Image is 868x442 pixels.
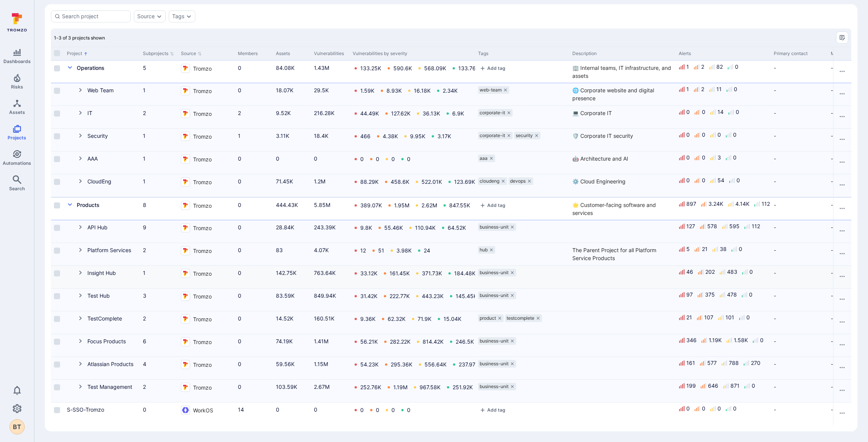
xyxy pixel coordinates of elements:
div: Cell for Members [235,106,273,128]
a: 145.45K [456,293,477,299]
a: 0 [360,407,364,413]
a: 216.28K [314,110,334,116]
a: Products [77,202,100,208]
a: 444.43K [276,202,298,208]
button: Row actions menu [836,384,848,396]
div: Cell for Source [178,83,235,106]
a: Security [87,133,108,139]
a: 44.49K [360,110,379,117]
button: Row actions menu [836,339,848,351]
a: 1.2M [314,178,325,185]
a: 237.97K [459,361,479,368]
div: business-unit [478,223,516,231]
a: 568.09K [424,65,446,71]
input: Search project [62,13,127,20]
a: Atlassian Products [87,361,133,367]
div: 🌐 Corporate website and digital presence [572,86,673,102]
a: 9.36K [360,316,375,322]
a: 1.59K [360,87,374,94]
button: Row actions menu [836,407,848,419]
div: 🛡️ Corporate IT security [572,132,673,140]
div: tags-cell-project [478,86,566,94]
button: Row actions menu [836,293,848,305]
a: 9.52K [276,110,291,116]
button: Row actions menu [836,361,848,374]
a: 1 [238,133,241,139]
div: Cell for Description [569,61,676,83]
button: Row actions menu [836,179,848,191]
div: Cell for Assets [273,106,311,128]
span: Search [9,186,25,191]
div: Cell for Alerts [676,106,771,128]
a: 0 [238,338,241,344]
div: 0 [702,109,705,115]
a: 55.46K [384,224,403,231]
span: devops [510,178,526,184]
a: 0 [238,155,241,162]
a: 3 [143,292,146,299]
div: Cell for Source [178,61,235,83]
div: Cell for Vulnerabilities [311,83,350,106]
div: Cell for Vulnerabilities [311,106,350,128]
a: 0 [276,155,279,162]
a: 1.43M [314,65,329,71]
a: 0 [314,406,317,413]
div: 0 [734,86,737,92]
div: Cell for Tags [475,61,569,83]
span: business-unit [480,338,508,344]
a: 443.23K [422,293,444,299]
div: Cell for Project [64,83,140,106]
a: 3.17K [437,133,451,139]
a: 847.55K [449,202,470,208]
span: Automations [3,160,31,166]
div: Description [572,50,673,57]
div: Cell for [833,61,851,83]
span: Select row [54,65,60,71]
a: 282.22K [390,338,410,345]
div: Cell for Vulnerabilities by severity [350,61,475,83]
div: Primary contact [774,50,825,57]
a: 8.93K [386,87,402,94]
a: 83 [276,247,283,253]
button: add tag [478,65,507,71]
span: security [516,133,533,139]
button: Row actions menu [836,316,848,328]
span: Tromzo [193,109,212,118]
a: 0 [238,315,241,322]
a: 123.69K [454,178,475,185]
div: Cell for Members [235,61,273,83]
a: S-SSO-Tromzo [67,406,104,413]
div: Cell for [833,106,851,128]
a: 88.29K [360,178,379,185]
div: web-team [478,86,509,94]
div: Cell for Primary contact [771,61,828,83]
a: 133.76K [458,65,479,71]
a: 16.18K [414,87,431,94]
a: 1.15M [314,361,328,367]
button: Row actions menu [836,110,848,123]
a: 0 [376,407,379,413]
button: Row actions menu [836,133,848,145]
div: tags-cell-project [478,64,566,73]
button: Source [137,13,155,19]
div: Cell for Members [235,83,273,106]
a: 252.76K [360,384,381,390]
a: 184.48K [454,270,475,276]
div: Cell for selection [51,83,64,106]
a: 29.5K [314,87,329,93]
div: - [774,64,825,72]
span: Tromzo [193,64,212,73]
a: 5 [143,65,146,71]
span: business-unit [480,224,508,230]
div: Cell for Alerts [676,83,771,106]
span: business-unit [480,270,508,276]
a: 2 [143,315,146,322]
a: 28.84K [276,224,294,230]
div: security [514,132,540,139]
button: Row actions menu [836,248,848,260]
a: Focus Products [87,338,126,344]
button: Manage columns [836,32,848,44]
a: 71.9K [418,316,431,322]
